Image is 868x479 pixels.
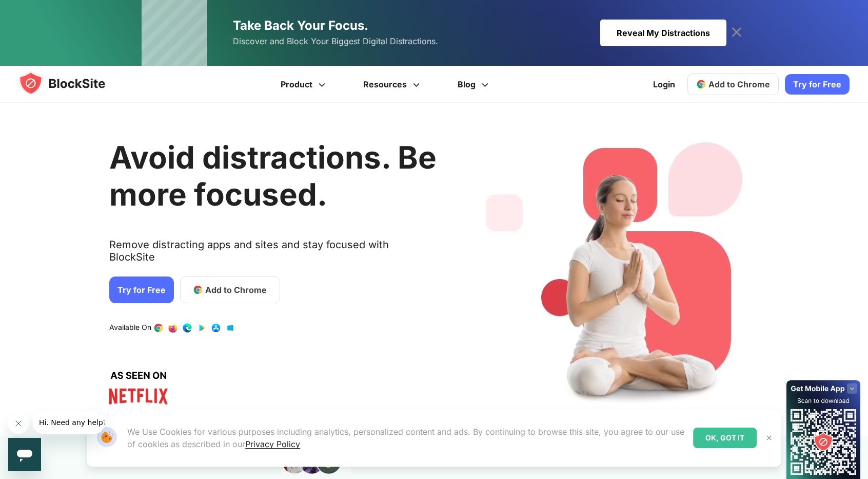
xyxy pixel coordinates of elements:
[346,66,440,103] a: Resources
[8,438,41,471] iframe: Button to launch messaging window
[109,238,437,271] text: Remove distracting apps and sites and stay focused with BlockSite
[440,66,509,103] a: Blog
[762,431,776,445] button: Close
[127,426,685,450] p: We Use Cookies for various purposes including analytics, personalized content and ads. By continu...
[647,72,681,97] a: Login
[18,71,125,96] img: blocksite-icon.5d769676.svg
[109,277,174,303] a: Try for Free
[696,79,706,89] img: chrome-icon.svg
[233,18,368,33] span: Take Back Your Focus.
[600,20,726,46] div: Reveal My Distractions
[205,284,267,296] span: Add to Chrome
[33,411,105,434] iframe: Message from company
[765,434,773,442] img: Close
[708,79,770,89] span: Add to Chrome
[8,413,29,434] iframe: Close message
[109,323,151,333] text: Available On
[263,66,346,103] a: Product
[180,277,280,303] a: Add to Chrome
[785,74,850,95] a: Try for Free
[109,139,437,213] h1: Avoid distractions. Be more focused.
[6,7,74,15] span: Hi. Need any help?
[245,439,300,449] a: Privacy Policy
[693,428,757,448] div: OK, GOT IT
[687,73,779,95] a: Add to Chrome
[233,34,438,49] span: Discover and Block Your Biggest Digital Distractions.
